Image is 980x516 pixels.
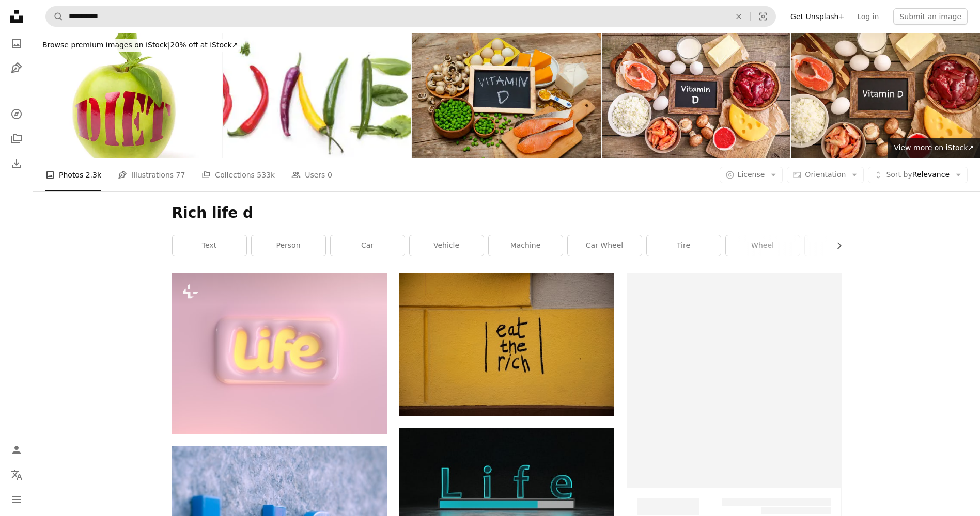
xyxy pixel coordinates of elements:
span: 77 [176,169,185,181]
a: Log in [851,8,885,25]
span: Orientation [805,170,846,179]
a: life [805,235,879,256]
button: scroll list to the right [830,235,842,256]
button: Search Unsplash [46,7,64,26]
a: Get Unsplash+ [784,8,851,25]
a: car [331,235,405,256]
button: Clear [727,7,750,26]
img: a neon sign that says life on it [172,273,387,434]
form: Find visuals sitewide [45,6,776,27]
a: Collections 533k [201,158,275,191]
a: a neon sign that says life on it [172,349,387,358]
a: person [252,235,325,256]
img: High vitamin D sources assortment [602,33,790,158]
span: 533k [257,169,275,181]
button: Menu [6,489,27,510]
img: High vitamin D sources assortment [791,33,980,158]
a: car wheel [568,235,642,256]
a: tire [647,235,721,256]
a: Illustrations 77 [118,158,185,191]
div: 20% off at iStock ↗ [39,39,241,52]
a: Photos [6,33,27,54]
a: Home — Unsplash [6,6,27,29]
span: Relevance [886,170,950,180]
a: Download History [6,153,27,174]
a: vehicle [410,235,484,256]
button: Sort byRelevance [868,167,968,183]
a: Collections [6,128,27,149]
button: Language [6,464,27,485]
a: Explore [6,104,27,124]
a: text [173,235,246,256]
span: Browse premium images on iStock | [42,41,170,49]
a: Illustrations [6,58,27,78]
a: a lit up sign sitting on top of a floor [399,484,614,493]
img: Dieting [33,33,222,158]
span: View more on iStock ↗ [894,143,974,152]
span: License [738,170,765,179]
span: Sort by [886,170,912,179]
h1: Rich life d [172,204,842,222]
img: text [399,273,614,416]
button: Visual search [751,7,775,26]
a: Log in / Sign up [6,440,27,460]
button: License [720,167,783,183]
a: text [399,340,614,349]
a: wheel [726,235,800,256]
a: Browse premium images on iStock|20% off at iStock↗ [33,33,247,58]
a: machine [489,235,563,256]
button: Submit an image [893,8,968,25]
a: View more on iStock↗ [888,138,980,158]
a: Users 0 [291,158,332,191]
span: –– ––– ––– –– ––– – ––– ––– –––– – – –– ––– – – ––– –– –– –––– –– [722,498,831,514]
span: 0 [328,169,332,181]
img: DINER red green yellow purple chili pepper, parsley herb, salad lettuce leaf letter for vegan, ve... [223,33,411,158]
img: Foods rich in vitamin D [412,33,601,158]
button: Orientation [787,167,864,183]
